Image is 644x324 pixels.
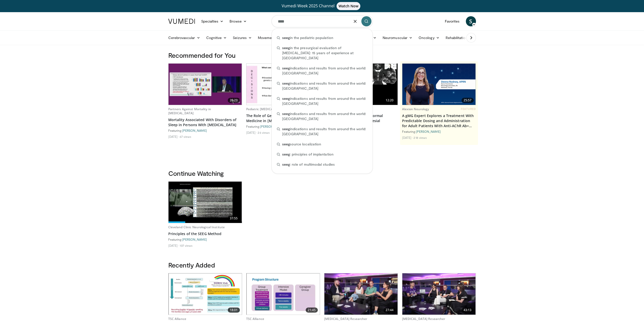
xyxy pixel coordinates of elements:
[168,169,476,177] h3: Continue Watching
[282,66,367,76] span: indications and results from around the world: [GEOGRAPHIC_DATA]
[402,273,476,315] img: 4f0a57a4-1ae6-49f2-998f-9a19708c63fc.620x360_q85_upscale.jpg
[168,51,476,59] h3: Recommended for You
[413,136,427,140] li: 218 views
[168,135,179,139] li: [DATE]
[168,231,242,236] a: Principles of the SEEG Method
[282,162,290,166] span: seeg
[402,317,445,321] a: [MEDICAL_DATA] Researcher
[282,96,367,106] span: indications and results from around the world: [GEOGRAPHIC_DATA]
[246,273,320,315] img: 969bedb3-bd76-4165-9ee8-93d1d6a170bc.620x360_q85_upscale.jpg
[384,98,396,103] span: 12:20
[168,19,195,24] img: VuMedi Logo
[169,2,475,10] a: Vumedi Week 2025 ChannelWatch Now
[246,130,257,135] li: [DATE]
[272,15,373,27] input: Search topics, interventions
[282,152,334,157] span: : principles of implantation
[258,130,270,135] li: 26 views
[282,46,290,50] span: seeg
[168,317,186,321] a: TSC Alliance
[466,16,476,26] a: S
[282,45,367,61] span: in the presurgical evaluation of [MEDICAL_DATA]: 15 years of experience at [GEOGRAPHIC_DATA]
[282,111,367,121] span: indications and results from around the world: [GEOGRAPHIC_DATA]
[282,127,290,131] span: seeg
[168,261,476,269] h3: Recently Added
[282,35,290,40] span: seeg
[282,152,290,156] span: seeg
[168,107,211,115] a: Partners Against Mortality in [MEDICAL_DATA]
[402,107,429,111] a: Alexion Neurology
[168,117,242,127] a: Mortality Associated With Disorders of Sleep in Persons With [MEDICAL_DATA]
[442,16,463,26] a: Favorites
[168,237,242,241] div: Featuring:
[282,81,367,91] span: indications and results from around the world: [GEOGRAPHIC_DATA]
[282,81,290,85] span: seeg
[246,113,320,123] a: The Role of Genetics and Precision Medicine in [MEDICAL_DATA]
[462,308,474,313] span: 43:13
[169,64,242,105] a: 26:23
[282,162,335,167] span: : role of multimodal studies
[180,243,193,247] li: 107 views
[228,216,240,221] span: 37:55
[402,113,476,128] a: A gMG Expert Explores a Treatment With Predictable Dosing and Administration for Adult Patients W...
[324,273,398,315] a: 27:44
[282,3,363,9] span: Vumedi Week 2025 Channel
[169,182,242,223] img: 43cbb2cb-33a9-47bb-853a-3023cbc8a9f8.620x360_q85_upscale.jpg
[168,225,225,229] a: Cleveland Clinic Neurological Institute
[380,33,416,43] a: Neuromuscular
[246,273,320,315] a: 21:45
[282,35,333,40] span: in the pediatric population
[180,135,191,139] li: 67 views
[169,273,242,315] img: cf85bd9b-2f55-46b3-b319-6445875ac9c8.620x360_q85_upscale.jpg
[324,273,398,315] img: 2893e2a1-b629-48de-9628-7afbb29042e0.620x360_q85_upscale.jpg
[402,64,476,105] img: 55ef5a72-a204-42b0-ba67-a2f597bcfd60.png.620x360_q85_upscale.png
[246,107,298,111] a: Pediatric [MEDICAL_DATA] Alliance
[182,129,207,132] a: [PERSON_NAME]
[402,129,476,134] div: Featuring:
[226,16,250,26] a: Browse
[282,142,290,146] span: seeg
[246,317,264,321] a: TSC Alliance
[169,182,242,223] a: 37:55
[282,126,367,137] span: indications and results from around the world: [GEOGRAPHIC_DATA]
[198,16,227,26] a: Specialties
[462,98,474,103] span: 25:57
[246,64,320,105] img: 53686222-aaf8-471a-b139-53b6c7566837.620x360_q85_upscale.jpg
[337,2,361,10] span: Watch Now
[384,308,396,313] span: 27:44
[169,64,242,105] img: 6e095937-ee7b-4e1a-9ec8-a0d606fe6629.620x360_q85_upscale.jpg
[282,66,290,70] span: seeg
[169,273,242,315] a: 18:01
[402,64,476,105] a: 25:57
[306,308,318,313] span: 21:45
[402,273,476,315] a: 43:13
[282,96,290,101] span: seeg
[255,33,283,43] a: Movement
[168,128,242,132] div: Featuring:
[443,33,470,43] a: Rehabilitation
[402,136,413,140] li: [DATE]
[165,33,203,43] a: Cerebrovascular
[182,238,207,241] a: [PERSON_NAME]
[168,243,179,247] li: [DATE]
[230,33,255,43] a: Seizures
[324,317,367,321] a: [MEDICAL_DATA] Researcher
[416,130,441,133] a: [PERSON_NAME]
[228,308,240,313] span: 18:01
[282,111,290,116] span: seeg
[246,124,320,128] div: Featuring:
[228,98,240,103] span: 26:23
[260,125,285,128] a: [PERSON_NAME]
[282,142,321,147] span: source localization
[416,33,443,43] a: Oncology
[461,107,476,111] span: FEATURED
[203,33,230,43] a: Cognitive
[246,64,320,105] a: 41:40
